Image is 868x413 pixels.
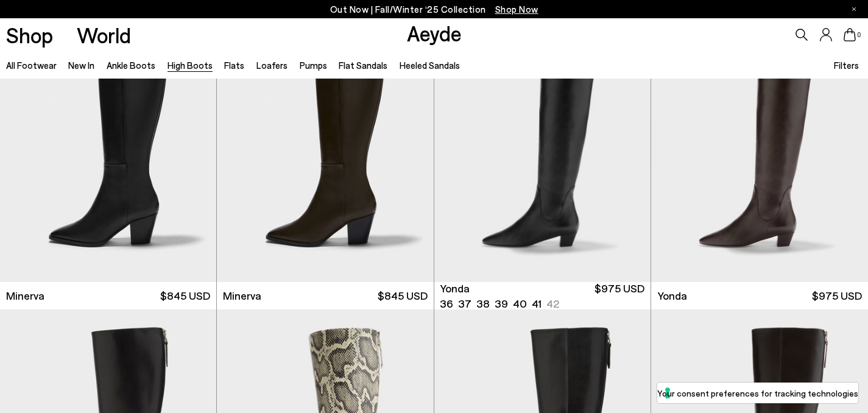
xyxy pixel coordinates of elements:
span: 0 [856,32,862,38]
a: Flats [224,60,244,71]
div: 1 / 6 [434,10,651,283]
li: 37 [458,296,471,311]
a: Loafers [256,60,288,71]
li: 41 [532,296,542,311]
a: Yonda $975 USD [651,282,868,309]
a: World [77,24,131,46]
p: Out Now | Fall/Winter ‘25 Collection [330,2,538,17]
button: Your consent preferences for tracking technologies [657,383,858,403]
span: $845 USD [378,288,428,303]
a: All Footwear [6,60,57,71]
span: Minerva [223,288,261,303]
a: High Boots [168,60,213,71]
a: Pumps [300,60,327,71]
img: Minerva High Cowboy Boots [217,10,433,283]
a: Yonda 36 37 38 39 40 41 42 $975 USD [434,282,651,309]
a: Minerva $845 USD [217,282,433,309]
li: 40 [513,296,527,311]
span: Filters [834,60,859,71]
img: Yonda Leather Over-Knee Boots [434,10,651,283]
span: Yonda [657,288,687,303]
a: Flat Sandals [339,60,387,71]
a: Heeled Sandals [400,60,460,71]
label: Your consent preferences for tracking technologies [657,387,858,400]
img: Yonda Leather Over-Knee Boots [651,10,868,283]
ul: variant [440,296,556,311]
li: 36 [440,296,453,311]
div: 2 / 6 [651,10,867,283]
a: 6 / 6 1 / 6 2 / 6 3 / 6 4 / 6 5 / 6 6 / 6 1 / 6 Next slide Previous slide [434,10,651,283]
a: New In [68,60,94,71]
a: Ankle Boots [107,60,155,71]
a: Aeyde [407,20,462,46]
span: $975 USD [812,288,862,303]
span: Yonda [440,281,470,296]
span: Navigate to /collections/new-in [495,4,538,15]
li: 39 [495,296,508,311]
span: $845 USD [160,288,210,303]
a: Shop [6,24,53,46]
span: Minerva [6,288,44,303]
img: Yonda Leather Over-Knee Boots [651,10,867,283]
a: 0 [844,28,856,41]
li: 38 [476,296,490,311]
span: $975 USD [595,281,644,311]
